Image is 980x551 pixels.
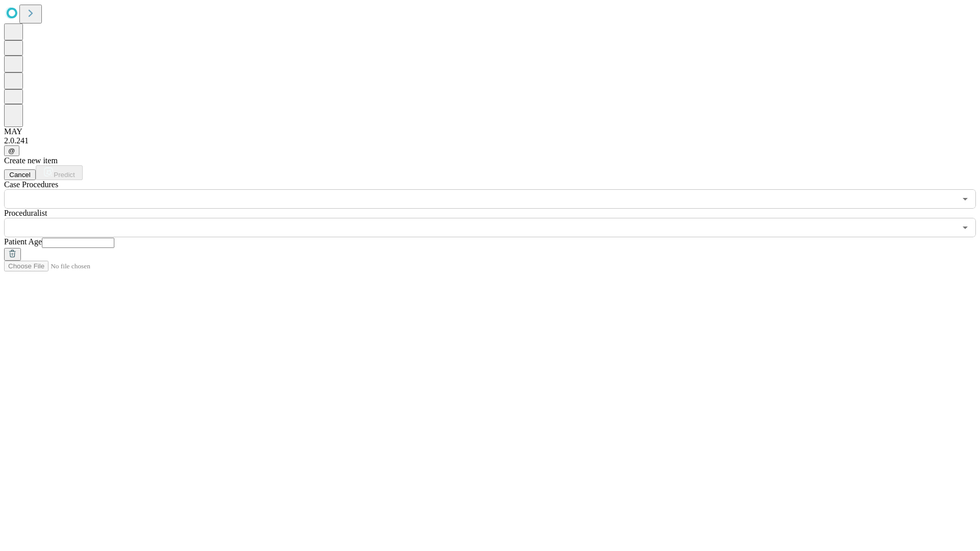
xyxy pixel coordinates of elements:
[4,156,58,165] span: Create new item
[4,180,58,189] span: Scheduled Procedure
[8,147,15,155] span: @
[4,209,47,217] span: Proceduralist
[4,127,976,136] div: MAY
[4,237,42,246] span: Patient Age
[4,136,976,145] div: 2.0.241
[54,171,75,179] span: Predict
[4,145,19,156] button: @
[958,220,972,235] button: Open
[4,169,36,180] button: Cancel
[36,165,83,180] button: Predict
[9,171,31,179] span: Cancel
[958,192,972,206] button: Open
